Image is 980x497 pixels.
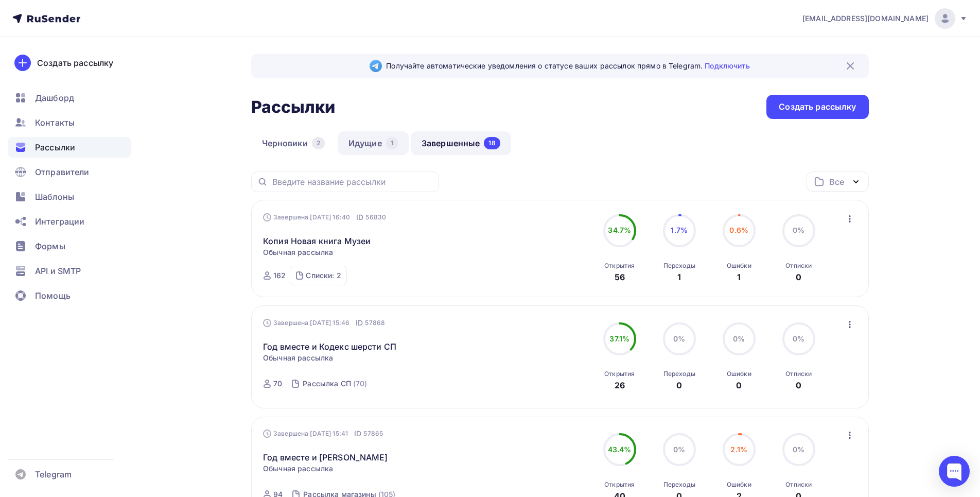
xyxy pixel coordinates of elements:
div: Открытия [604,370,635,378]
div: 1 [386,137,398,149]
a: Завершенные18 [411,131,511,155]
span: Обычная рассылка [263,353,333,363]
div: 0 [676,379,682,391]
a: Идущие1 [338,131,409,155]
div: 18 [484,137,500,149]
span: 0% [673,334,685,343]
span: Помощь [35,289,71,302]
span: 57865 [363,429,383,439]
span: [EMAIL_ADDRESS][DOMAIN_NAME] [802,13,929,24]
div: 0 [736,379,742,391]
a: Год вместе и Кодекс шерсти СП [263,340,396,353]
div: Завершена [DATE] 15:41 [263,429,383,439]
div: Переходы [663,262,695,270]
a: Подключить [705,61,749,70]
input: Введите название рассылки [272,176,433,187]
span: Рассылки [35,141,75,153]
span: Дашборд [35,92,74,104]
span: 0% [793,334,804,343]
div: 162 [273,270,286,281]
span: 56830 [365,212,386,222]
div: 2 [312,137,325,149]
span: Контакты [35,116,75,129]
div: Все [829,176,844,188]
span: 0% [793,226,804,234]
span: ID [356,318,363,328]
a: Дашборд [8,88,131,108]
span: 1.7% [671,226,688,234]
button: Все [807,172,869,192]
div: Ошибки [727,481,751,489]
a: Черновики2 [251,131,336,155]
span: Формы [35,240,65,252]
div: Открытия [604,481,635,489]
div: Создать рассылку [779,101,856,113]
a: Год вместе и [PERSON_NAME] [263,451,388,464]
span: 2.1% [730,445,747,454]
a: Шаблоны [8,186,131,207]
div: 1 [677,271,681,283]
div: Завершена [DATE] 15:46 [263,318,385,328]
img: Telegram [370,60,382,72]
div: 56 [615,271,625,283]
span: 43.4% [608,445,632,454]
div: Переходы [663,481,695,489]
a: Контакты [8,112,131,133]
span: Получайте автоматические уведомления о статусе ваших рассылок прямо в Telegram. [386,61,749,71]
span: Обычная рассылка [263,464,333,474]
div: 0 [796,271,801,283]
a: Формы [8,236,131,256]
span: Telegram [35,468,72,481]
span: 57868 [365,318,385,328]
a: Рассылки [8,137,131,158]
span: 34.7% [608,226,631,234]
div: Рассылка СП [303,379,351,389]
span: 37.1% [609,334,629,343]
span: 0.6% [729,226,748,234]
h2: Рассылки [251,97,336,117]
span: API и SMTP [35,265,81,277]
a: Отправители [8,162,131,182]
span: 0% [673,445,685,454]
div: Переходы [663,370,695,378]
a: [EMAIL_ADDRESS][DOMAIN_NAME] [802,8,968,29]
span: Обычная рассылка [263,247,333,258]
a: Копия Новая книга Музеи [263,235,371,247]
span: Интеграции [35,215,84,228]
div: Списки: 2 [306,270,341,281]
span: ID [354,429,361,439]
div: Отписки [785,370,812,378]
div: (70) [353,379,367,389]
span: ID [356,212,363,222]
span: 0% [733,334,745,343]
div: 26 [615,379,625,391]
div: Завершена [DATE] 16:40 [263,212,386,222]
div: 70 [273,379,282,389]
div: Открытия [604,262,635,270]
div: 0 [796,379,801,391]
div: Ошибки [727,370,751,378]
span: 0% [793,445,804,454]
a: Рассылка СП (70) [302,375,368,392]
span: Шаблоны [35,191,74,203]
div: Отписки [785,481,812,489]
span: Отправители [35,166,90,178]
div: 1 [737,271,741,283]
div: Ошибки [727,262,751,270]
div: Создать рассылку [37,57,113,69]
div: Отписки [785,262,812,270]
